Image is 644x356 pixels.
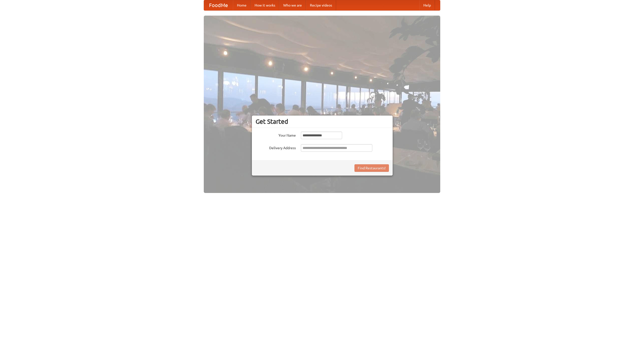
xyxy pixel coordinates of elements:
button: Find Restaurants! [354,164,389,172]
a: Who we are [279,0,306,10]
label: Delivery Address [256,144,296,150]
a: How it works [251,0,279,10]
a: FoodMe [204,0,233,10]
label: Your Name [256,132,296,138]
a: Recipe videos [306,0,336,10]
h3: Get Started [256,118,389,125]
a: Help [419,0,435,10]
a: Home [233,0,251,10]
